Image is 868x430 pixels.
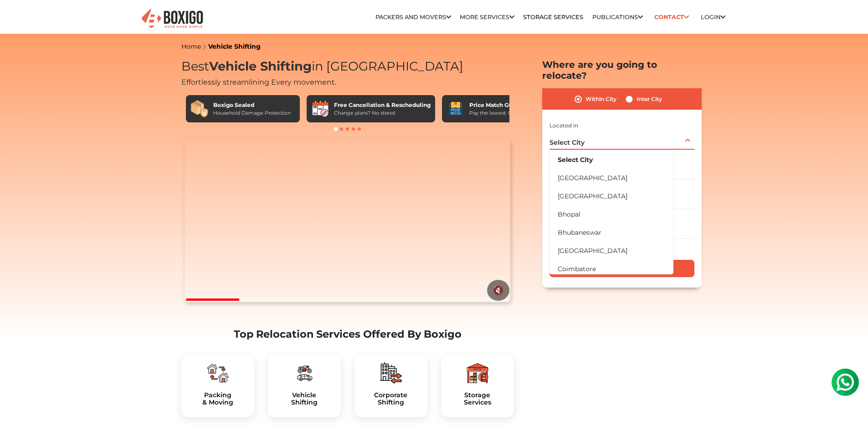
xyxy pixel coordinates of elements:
[469,109,539,117] div: Pay the lowest. Guaranteed!
[189,391,247,407] a: Packing& Moving
[467,362,488,384] img: boxigo_packers_and_movers_plan
[448,391,507,407] h5: Storage Services
[523,14,583,20] a: Storage Services
[311,100,329,118] img: Free Cancellation & Rescheduling
[213,101,291,109] div: Boxigo Sealed
[293,362,315,384] img: boxigo_packers_and_movers_plan
[542,59,702,81] h2: Where are you going to relocate?
[181,59,514,74] h1: Best in [GEOGRAPHIC_DATA]
[380,362,402,384] img: boxigo_packers_and_movers_plan
[652,10,692,24] a: Contact
[469,101,539,109] div: Price Match Guarantee
[592,14,643,20] a: Publications
[375,14,451,20] a: Packers and Movers
[586,94,616,105] label: Within City
[550,242,673,260] li: [GEOGRAPHIC_DATA]
[550,151,673,169] li: Select City
[550,121,578,130] label: Located in
[550,138,585,147] span: Select City
[334,101,431,109] div: Free Cancellation & Rescheduling
[362,391,420,407] a: CorporateShifting
[181,78,336,86] span: Effortlessly streamlining Every movement.
[213,109,291,117] div: Household Damage Protection
[190,100,209,118] img: Boxigo Sealed
[275,391,334,407] a: VehicleShifting
[550,205,673,223] li: Bhopal
[275,391,334,407] h5: Vehicle Shifting
[701,14,725,20] a: Login
[181,42,201,51] a: Home
[448,391,507,407] a: StorageServices
[209,59,312,74] span: Vehicle Shifting
[185,139,510,302] video: Your browser does not support the video tag.
[208,42,261,51] a: Vehicle Shifting
[550,223,673,242] li: Bhubaneswar
[550,260,673,278] li: Coimbatore
[550,169,673,187] li: [GEOGRAPHIC_DATA]
[207,362,229,384] img: boxigo_packers_and_movers_plan
[9,9,27,27] img: whatsapp-icon.svg
[362,391,420,407] h5: Corporate Shifting
[334,109,431,117] div: Change plans? No stress!
[487,280,509,301] button: 🔇
[181,328,514,340] h2: Top Relocation Services Offered By Boxigo
[637,94,662,105] label: Inter City
[189,391,247,407] h5: Packing & Moving
[550,187,673,205] li: [GEOGRAPHIC_DATA]
[460,14,514,20] a: More services
[447,100,465,118] img: Price Match Guarantee
[140,8,204,30] img: Boxigo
